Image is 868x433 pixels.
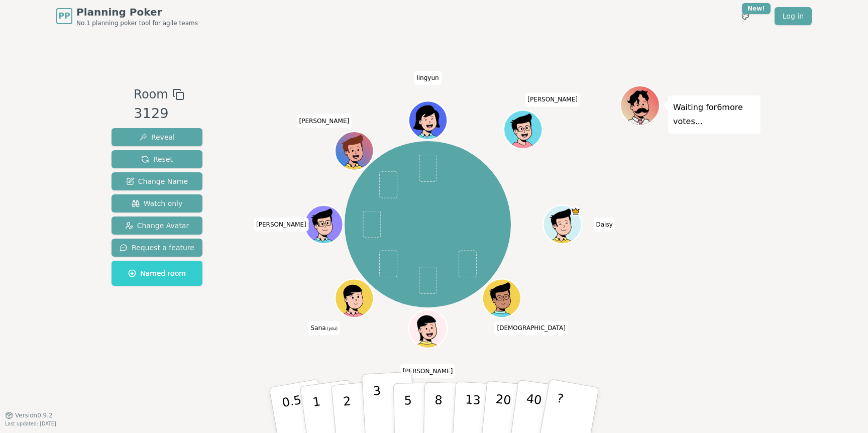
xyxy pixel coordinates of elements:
[525,92,580,106] span: Click to change your name
[673,100,755,129] p: Waiting for 6 more votes...
[326,327,338,331] span: (you)
[571,206,580,216] span: Daisy is the host
[414,71,441,85] span: Click to change your name
[134,85,168,103] span: Room
[76,5,198,19] span: Planning Poker
[308,321,340,335] span: Click to change your name
[742,3,771,14] div: New!
[112,172,202,190] button: Change Name
[134,103,184,124] div: 3129
[112,128,202,146] button: Reveal
[5,421,56,426] span: Last updated: [DATE]
[593,218,615,232] span: Click to change your name
[58,10,70,22] span: PP
[296,114,352,128] span: Click to change your name
[336,280,372,316] button: Click to change your avatar
[125,221,189,231] span: Change Avatar
[128,268,186,278] span: Named room
[254,218,309,232] span: Click to change your name
[112,239,202,257] button: Request a feature
[76,19,198,27] span: No.1 planning poker tool for agile teams
[736,7,754,25] button: New!
[126,176,188,186] span: Change Name
[141,154,173,164] span: Reset
[400,364,456,378] span: Click to change your name
[112,194,202,212] button: Watch only
[15,411,53,419] span: Version 0.9.2
[112,216,202,235] button: Change Avatar
[112,261,202,286] button: Named room
[120,243,194,253] span: Request a feature
[56,5,198,27] a: PPPlanning PokerNo.1 planning poker tool for agile teams
[139,132,175,142] span: Reveal
[5,411,53,419] button: Version0.9.2
[494,321,568,335] span: Click to change your name
[112,150,202,168] button: Reset
[775,7,812,25] a: Log in
[132,198,183,208] span: Watch only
